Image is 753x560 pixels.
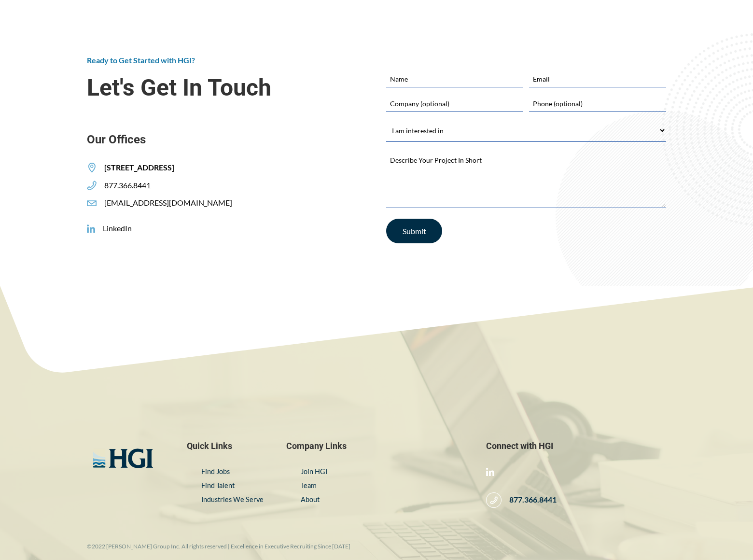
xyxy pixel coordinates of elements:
[87,74,367,101] span: Let's Get In Touch
[486,440,666,451] span: Connect with HGI
[87,198,232,208] a: [EMAIL_ADDRESS][DOMAIN_NAME]
[87,224,132,234] a: LinkedIn
[87,543,350,550] small: ©2022 [PERSON_NAME] Group Inc. All rights reserved | Excellence in Executive Recruiting Since [DATE]
[87,181,151,191] a: 877.366.8441
[301,495,320,504] a: About
[97,181,151,191] span: 877.366.8441
[97,163,174,173] span: [STREET_ADDRESS]
[301,467,327,476] a: Join HGI
[87,56,195,65] span: Ready to Get Started with HGI?
[201,495,264,504] a: Industries We Serve
[486,492,557,508] a: 877.366.8441
[502,495,557,505] span: 877.366.8441
[95,224,132,234] span: LinkedIn
[301,481,317,490] a: Team
[187,440,267,451] span: Quick Links
[529,70,666,87] input: Email
[386,95,523,112] input: Company (optional)
[201,467,230,476] a: Find Jobs
[87,132,367,147] span: Our Offices
[97,198,232,208] span: [EMAIL_ADDRESS][DOMAIN_NAME]
[286,440,466,451] span: Company Links
[529,95,666,112] input: Phone (optional)
[386,70,523,87] input: Name
[386,219,442,243] input: Submit
[201,481,235,490] a: Find Talent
